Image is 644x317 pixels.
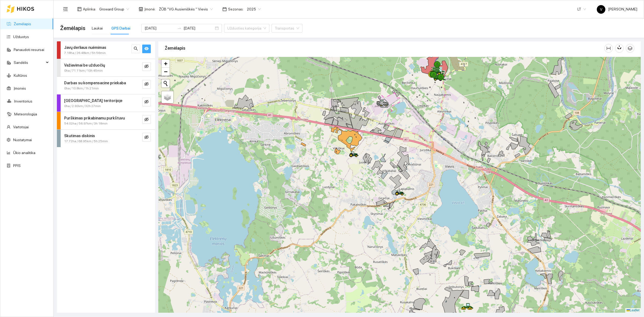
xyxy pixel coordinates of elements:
[627,308,639,312] a: Leaflet
[162,79,170,88] button: Initiate a new search
[164,68,167,75] span: −
[597,7,637,11] span: [PERSON_NAME]
[57,130,155,147] div: Skutimas diskinis17.72ha / 68.95km / 5h 25mineye-invisible
[577,5,586,13] span: LT
[144,117,149,122] span: eye-invisible
[13,163,21,168] a: PPIS
[57,94,155,112] div: [GEOGRAPHIC_DATA] teritorijoje0ha / 2.92km / 32h 27mineye-invisible
[64,81,126,85] strong: Darbas su kompensacine priekaba
[142,45,151,53] button: eye
[13,35,29,39] a: Užduotys
[64,139,108,144] span: 17.72ha / 68.95km / 5h 25min
[177,26,181,30] span: swap-right
[57,112,155,129] div: Purškimas prikabinamu purkštuvu54.02ha / 56.97km / 3h 18mineye-invisible
[83,6,96,12] span: Aplinka :
[13,138,32,142] a: Nustatymai
[64,63,105,67] strong: Važiavimai be užduočių
[247,5,261,13] span: 2025
[63,7,68,12] span: menu-fold
[144,64,149,69] span: eye-invisible
[164,60,167,67] span: +
[64,99,122,103] strong: [GEOGRAPHIC_DATA] teritorijoje
[64,116,125,120] strong: Purškimas prikabinamu purkštuvu
[159,5,213,13] span: ŽŪB "VG Ausieniškės " Vievis
[57,41,155,59] div: Javų derliaus nuėmimas7.18ha / 26.48km / 5h 56minsearcheye
[165,41,604,56] div: Žemėlapis
[14,22,31,26] a: Žemėlapis
[144,46,149,52] span: eye
[177,26,181,30] span: to
[162,91,173,103] a: Layers
[14,73,27,78] a: Kultūros
[228,6,244,12] span: Sezonas :
[60,24,85,32] span: Žemėlapis
[64,68,103,73] span: 0ha / 71.11km / 10h 45min
[64,50,106,56] span: 7.18ha / 26.48km / 5h 56min
[144,135,149,140] span: eye-invisible
[64,121,108,126] span: 54.02ha / 56.97km / 3h 18min
[144,100,149,105] span: eye-invisible
[64,104,101,109] span: 0ha / 2.92km / 32h 27min
[14,48,44,52] a: Panaudoti resursai
[142,62,151,71] button: eye-invisible
[142,133,151,141] button: eye-invisible
[13,125,29,129] a: Vartotojai
[139,7,143,11] span: shop
[184,25,214,31] input: Pabaigos data
[14,112,37,116] a: Meteorologija
[14,99,32,103] a: Inventorius
[222,7,227,11] span: calendar
[144,82,149,87] span: eye-invisible
[111,25,130,31] div: GPS Darbai
[604,44,613,53] button: column-width
[57,77,155,94] div: Darbas su kompensacine priekaba0ha / 10.8km / 1h 21mineye-invisible
[60,4,71,14] button: menu-fold
[57,59,155,76] div: Važiavimai be užduočių0ha / 71.11km / 10h 45mineye-invisible
[600,5,602,14] span: V
[142,115,151,124] button: eye-invisible
[605,46,613,50] span: column-width
[162,68,170,76] a: Zoom out
[144,6,156,12] span: Įmonė :
[99,5,129,13] span: Groward Group
[162,60,170,68] a: Zoom in
[142,98,151,106] button: eye-invisible
[145,25,175,31] input: Pradžios data
[92,25,103,31] div: Laukai
[14,57,44,68] span: Sandėlis
[13,151,35,155] a: Ūkio analitika
[64,134,95,138] strong: Skutimas diskinis
[77,7,82,11] span: layout
[64,86,99,91] span: 0ha / 10.8km / 1h 21min
[64,45,106,50] strong: Javų derliaus nuėmimas
[142,80,151,89] button: eye-invisible
[134,46,138,52] span: search
[14,86,26,90] a: Įmonės
[131,45,140,53] button: search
